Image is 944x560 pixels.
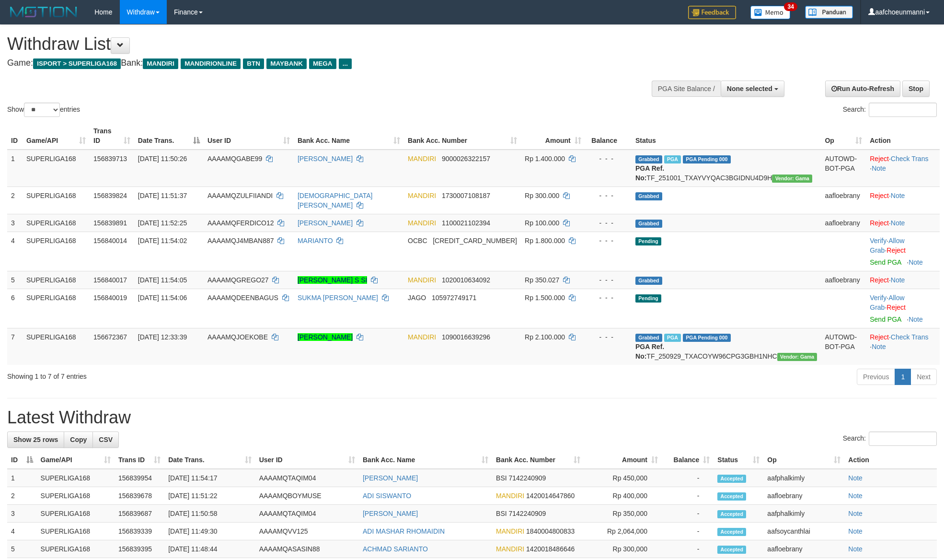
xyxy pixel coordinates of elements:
[589,236,628,245] div: - - -
[37,505,115,523] td: SUPERLIGA168
[90,122,134,150] th: Trans ID: activate to sort column ascending
[207,333,268,341] span: AAAAMQJOEKOBE
[363,474,418,482] a: [PERSON_NAME]
[721,81,784,97] button: None selected
[848,492,863,500] a: Note
[870,333,889,341] a: Reject
[584,505,662,523] td: Rp 350,000
[662,451,714,469] th: Balance: activate to sort column ascending
[866,232,940,271] td: · ·
[750,6,791,19] img: Button%20Memo.svg
[848,527,863,535] a: Note
[255,451,359,469] th: User ID: activate to sort column ascending
[298,219,353,227] a: [PERSON_NAME]
[23,150,90,187] td: SUPERLIGA168
[432,294,476,302] span: Copy 105972749171 to clipboard
[763,451,844,469] th: Op: activate to sort column ascending
[772,175,812,183] span: Vendor URL: https://trx31.1velocity.biz
[763,469,844,487] td: aafphalkimly
[207,155,262,163] span: AAAAMQGABE99
[37,540,115,558] td: SUPERLIGA168
[525,237,565,245] span: Rp 1.800.000
[7,58,620,68] h4: Game: Bank:
[138,294,187,302] span: [DATE] 11:54:06
[298,192,373,209] a: [DEMOGRAPHIC_DATA][PERSON_NAME]
[886,303,906,311] a: Reject
[821,187,866,214] td: aafloebrany
[93,155,127,163] span: 156839713
[525,294,565,302] span: Rp 1.500.000
[727,85,772,93] span: None selected
[138,237,187,245] span: [DATE] 11:54:02
[7,505,37,523] td: 3
[589,218,628,228] div: - - -
[683,155,731,163] span: PGA Pending
[243,58,264,69] span: BTN
[204,122,294,150] th: User ID: activate to sort column ascending
[298,237,333,245] a: MARIANTO
[763,523,844,540] td: aafsoycanthlai
[521,122,585,150] th: Amount: activate to sort column ascending
[7,451,37,469] th: ID: activate to sort column descending
[662,505,714,523] td: -
[866,122,940,150] th: Action
[825,81,900,97] a: Run Auto-Refresh
[662,469,714,487] td: -
[821,214,866,232] td: aafloebrany
[866,187,940,214] td: ·
[870,294,904,311] a: Allow Grab
[93,192,127,199] span: 156839824
[777,353,817,361] span: Vendor URL: https://trx31.1velocity.biz
[164,505,255,523] td: [DATE] 11:50:58
[821,122,866,150] th: Op: activate to sort column ascending
[525,155,565,163] span: Rp 1.400.000
[821,328,866,365] td: AUTOWD-BOT-PGA
[635,155,662,163] span: Grabbed
[207,237,274,245] span: AAAAMQJ4MBAN887
[589,275,628,285] div: - - -
[408,219,436,227] span: MANDIRI
[442,192,490,199] span: Copy 1730007108187 to clipboard
[866,289,940,328] td: · ·
[714,451,763,469] th: Status: activate to sort column ascending
[866,271,940,289] td: ·
[134,122,204,150] th: Date Trans.: activate to sort column descending
[805,6,853,19] img: panduan.png
[763,540,844,558] td: aafloebrany
[37,451,115,469] th: Game/API: activate to sort column ascending
[23,328,90,365] td: SUPERLIGA168
[870,294,904,311] span: ·
[635,277,662,285] span: Grabbed
[869,432,937,446] input: Search:
[872,343,886,350] a: Note
[138,219,187,227] span: [DATE] 11:52:25
[23,232,90,271] td: SUPERLIGA168
[509,474,546,482] span: Copy 7142240909 to clipboard
[652,81,721,97] div: PGA Site Balance /
[7,187,23,214] td: 2
[37,487,115,505] td: SUPERLIGA168
[869,103,937,117] input: Search:
[909,315,923,323] a: Note
[717,510,746,518] span: Accepted
[910,369,937,385] a: Next
[255,469,359,487] td: AAAAMQTAQIM04
[870,315,901,323] a: Send PGA
[255,540,359,558] td: AAAAMQASASIN88
[891,219,905,227] a: Note
[584,523,662,540] td: Rp 2,064,000
[181,58,241,69] span: MANDIRIONLINE
[584,487,662,505] td: Rp 400,000
[70,436,87,443] span: Copy
[64,432,93,448] a: Copy
[584,451,662,469] th: Amount: activate to sort column ascending
[632,122,821,150] th: Status
[37,523,115,540] td: SUPERLIGA168
[298,155,353,163] a: [PERSON_NAME]
[866,150,940,187] td: · ·
[843,103,937,117] label: Search:
[164,451,255,469] th: Date Trans.: activate to sort column ascending
[93,276,127,284] span: 156840017
[164,469,255,487] td: [DATE] 11:54:17
[584,469,662,487] td: Rp 450,000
